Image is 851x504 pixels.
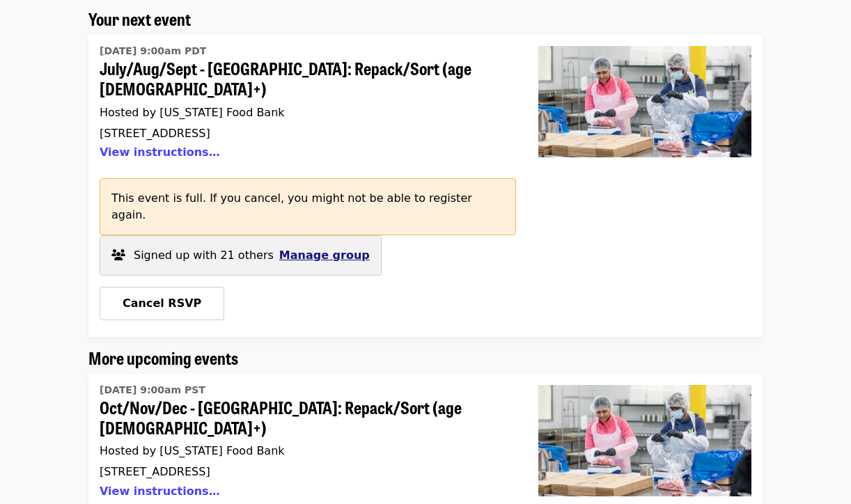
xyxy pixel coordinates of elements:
[111,190,504,223] p: This event is full. If you cancel, you might not be able to register again.
[100,44,206,58] time: [DATE] 9:00am PDT
[100,58,505,99] span: July/Aug/Sept - [GEOGRAPHIC_DATA]: Repack/Sort (age [DEMOGRAPHIC_DATA]+)
[100,127,505,140] div: [STREET_ADDRESS]
[100,106,285,119] span: Hosted by [US_STATE] Food Bank
[100,287,224,320] button: Cancel RSVP
[538,385,751,496] img: Oct/Nov/Dec - Beaverton: Repack/Sort (age 10+)
[100,485,220,498] button: View instructions…
[100,383,205,397] time: [DATE] 9:00am PST
[527,35,763,337] a: July/Aug/Sept - Beaverton: Repack/Sort (age 10+)
[538,46,751,157] img: July/Aug/Sept - Beaverton: Repack/Sort (age 10+)
[88,345,238,370] span: More upcoming events
[100,397,505,438] span: Oct/Nov/Dec - [GEOGRAPHIC_DATA]: Repack/Sort (age [DEMOGRAPHIC_DATA]+)
[134,249,274,262] span: Signed up with 21 others
[100,444,285,457] span: Hosted by [US_STATE] Food Bank
[111,249,125,262] i: users icon
[279,249,370,262] span: Manage group
[100,40,505,167] a: July/Aug/Sept - Beaverton: Repack/Sort (age 10+)
[123,297,201,310] span: Cancel RSVP
[279,247,370,264] button: Manage group
[100,145,220,159] button: View instructions…
[100,465,505,478] div: [STREET_ADDRESS]
[88,6,191,31] span: Your next event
